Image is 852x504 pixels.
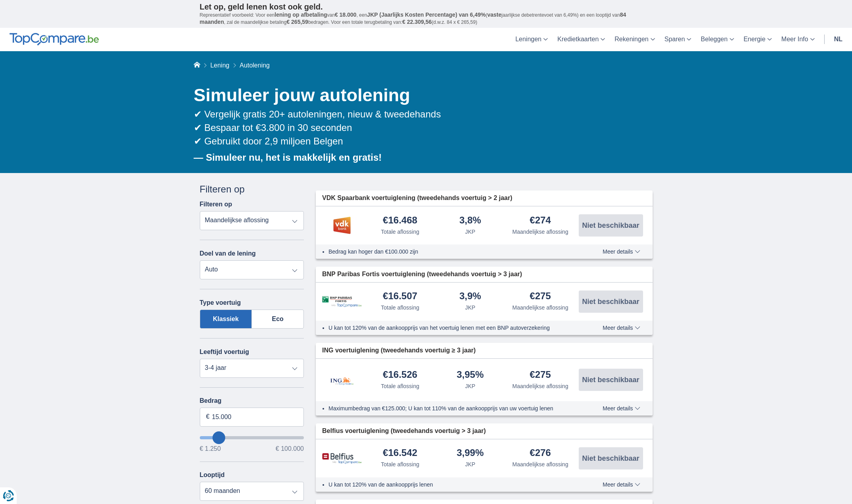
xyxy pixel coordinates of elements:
div: Totale aflossing [381,460,419,468]
div: Totale aflossing [381,304,419,312]
span: BNP Paribas Fortis voertuiglening (tweedehands voertuig > 3 jaar) [322,270,522,279]
button: Meer details [597,325,646,331]
span: € 22.309,56 [402,19,432,25]
span: € 100.000 [276,446,304,452]
a: Kredietkaarten [553,28,610,51]
div: Maandelijkse aflossing [512,382,568,390]
div: €16.468 [383,215,417,226]
div: ✔ Vergelijk gratis 20+ autoleningen, nieuw & tweedehands ✔ Bespaar tot €3.800 in 30 seconden ✔ Ge... [194,108,653,148]
a: Home [194,62,200,69]
div: JKP [465,382,475,390]
span: Meer details [603,249,640,254]
p: Let op, geld lenen kost ook geld. [200,2,653,12]
span: € 265,59 [286,19,308,25]
span: Niet beschikbaar [582,455,639,462]
span: Autolening [240,62,270,69]
div: Totale aflossing [381,382,419,390]
div: 3,95% [457,370,484,381]
span: Meer details [603,325,640,331]
div: 3,9% [459,291,481,302]
span: € 1.250 [200,446,221,452]
span: € [206,412,210,421]
label: Leeftijd voertuig [200,348,249,356]
button: Meer details [597,405,646,412]
li: U kan tot 120% van de aankoopprijs lenen [328,481,574,489]
a: Meer Info [777,28,819,51]
span: Niet beschikbaar [582,298,639,305]
li: Bedrag kan hoger dan €100.000 zijn [328,248,574,256]
div: Totale aflossing [381,228,419,236]
span: JKP (Jaarlijks Kosten Percentage) van 6,49% [367,12,486,18]
button: Meer details [597,248,646,255]
div: JKP [465,304,475,312]
div: Filteren op [200,183,304,196]
span: Meer details [603,406,640,411]
label: Type voertuig [200,299,241,306]
label: Doel van de lening [200,250,256,257]
a: nl [829,28,847,51]
a: Rekeningen [610,28,659,51]
span: VDK Spaarbank voertuiglening (tweedehands voertuig > 2 jaar) [322,194,512,203]
div: 3,99% [457,448,484,459]
img: product.pl.alt Belfius [322,453,362,464]
span: Niet beschikbaar [582,222,639,229]
button: Niet beschikbaar [579,214,643,237]
label: Bedrag [200,397,304,404]
div: Maandelijkse aflossing [512,460,568,468]
div: €276 [530,448,551,459]
a: Lening [210,62,229,69]
a: Leningen [510,28,553,51]
div: Maandelijkse aflossing [512,228,568,236]
label: Looptijd [200,471,225,479]
div: €275 [530,291,551,302]
button: Niet beschikbaar [579,290,643,313]
input: wantToBorrow [200,436,304,439]
a: Energie [739,28,777,51]
div: €16.542 [383,448,417,459]
span: lening op afbetaling [274,12,327,18]
label: Eco [252,310,304,329]
img: TopCompare [10,33,99,46]
button: Meer details [597,481,646,488]
label: Klassiek [200,310,252,329]
li: U kan tot 120% van de aankoopprijs van het voertuig lenen met een BNP autoverzekering [328,324,574,332]
div: €16.507 [383,291,417,302]
img: product.pl.alt ING [322,367,362,393]
div: JKP [465,228,475,236]
div: Maandelijkse aflossing [512,304,568,312]
span: 84 maanden [200,12,626,25]
h1: Simuleer jouw autolening [194,83,653,108]
a: Beleggen [696,28,739,51]
p: Representatief voorbeeld: Voor een van , een ( jaarlijkse debetrentevoet van 6,49%) en een loopti... [200,12,653,26]
span: € 18.000 [335,12,357,18]
span: Belfius voertuiglening (tweedehands voertuig > 3 jaar) [322,427,486,436]
li: Maximumbedrag van €125.000; U kan tot 110% van de aankoopprijs van uw voertuig lenen [328,404,574,412]
div: €16.526 [383,370,417,381]
span: vaste [487,12,502,18]
div: JKP [465,460,475,468]
button: Niet beschikbaar [579,369,643,391]
div: 3,8% [459,215,481,226]
b: — Simuleer nu, het is makkelijk en gratis! [194,152,382,163]
span: Niet beschikbaar [582,376,639,383]
div: €274 [530,215,551,226]
span: Meer details [603,482,640,487]
label: Filteren op [200,201,232,208]
img: product.pl.alt BNP Paribas Fortis [322,296,362,308]
div: €275 [530,370,551,381]
a: Sparen [660,28,696,51]
button: Niet beschikbaar [579,447,643,469]
img: product.pl.alt VDK bank [322,215,362,235]
span: ING voertuiglening (tweedehands voertuig ≥ 3 jaar) [322,346,476,355]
